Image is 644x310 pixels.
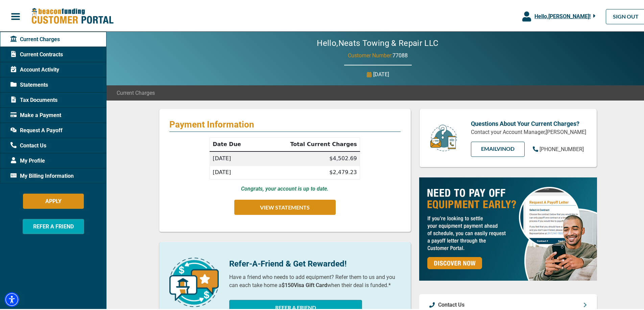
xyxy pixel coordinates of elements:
img: payoff-ad-px.jpg [419,176,597,279]
p: [DATE] [373,69,389,77]
td: [DATE] [210,164,258,178]
span: My Billing Information [10,171,74,179]
p: Contact your Account Manager, [PERSON_NAME] [471,127,587,135]
a: EMAILVinod [471,140,525,156]
span: Current Charges [117,88,155,96]
span: Request A Payoff [10,125,63,133]
span: [PHONE_NUMBER] [540,145,584,151]
b: $150 Visa Gift Card [282,281,327,287]
button: APPLY [23,192,84,207]
span: Make a Payment [10,110,61,118]
button: REFER A FRIEND [23,218,84,233]
p: Have a friend who needs to add equipment? Refer them to us and you can each take home a when thei... [229,272,401,288]
span: Account Activity [10,64,59,73]
span: Current Charges [10,34,60,42]
h2: Hello, Neats Towing & Repair LLC [296,37,459,47]
p: Congrats, your account is up to date. [241,184,329,192]
span: Contact Us [10,140,46,148]
img: customer-service.png [428,123,459,151]
span: Hello, [PERSON_NAME] ! [534,12,591,18]
img: refer-a-friend-icon.png [169,256,219,306]
span: 77088 [392,51,408,57]
p: Questions About Your Current Charges? [471,118,587,127]
td: $4,502.69 [258,150,360,164]
p: Refer-A-Friend & Get Rewarded! [229,256,401,269]
a: [PHONE_NUMBER] [533,144,584,152]
th: Date Due [210,136,258,150]
span: Current Contracts [10,49,63,57]
span: Statements [10,80,48,88]
span: Customer Number: [348,51,392,57]
img: Beacon Funding Customer Portal Logo [31,6,114,24]
button: VIEW STATEMENTS [234,198,336,214]
td: [DATE] [210,150,258,164]
span: My Profile [10,156,45,164]
td: $2,479.23 [258,164,360,178]
p: Contact Us [438,300,464,308]
div: Accessibility Menu [4,291,19,306]
p: Payment Information [169,118,401,129]
span: Tax Documents [10,95,57,103]
th: Total Current Charges [258,136,360,150]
